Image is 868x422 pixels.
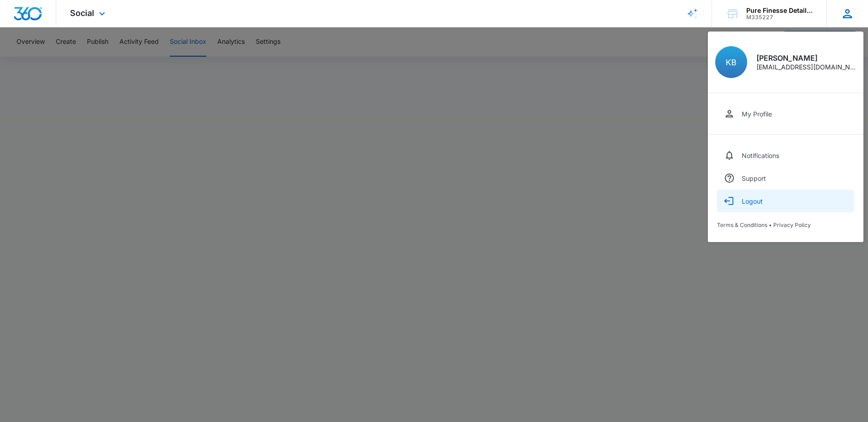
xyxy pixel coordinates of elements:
[726,58,737,67] span: KB
[717,222,854,228] div: •
[70,8,94,18] span: Social
[756,54,856,62] div: [PERSON_NAME]
[746,14,813,21] div: account id
[756,64,856,70] div: [EMAIL_ADDRESS][DOMAIN_NAME]
[742,152,779,159] div: Notifications
[742,197,763,205] div: Logout
[717,167,854,190] a: Support
[773,222,811,228] a: Privacy Policy
[717,102,854,125] a: My Profile
[717,222,767,228] a: Terms & Conditions
[717,190,854,212] button: Logout
[742,174,766,182] div: Support
[742,110,772,118] div: My Profile
[717,144,854,167] a: Notifications
[746,7,813,14] div: account name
